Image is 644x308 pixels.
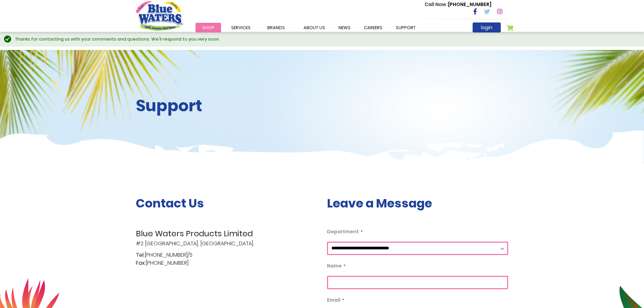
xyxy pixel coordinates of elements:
a: careers [357,23,389,33]
p: [PHONE_NUMBER]/5 [PHONE_NUMBER] [136,251,317,267]
a: News [332,23,357,33]
p: [PHONE_NUMBER] [425,1,491,8]
a: support [389,23,422,33]
h3: Contact Us [136,196,317,210]
div: Thanks for contacting us with your comments and questions. We'll respond to you very soon. [15,36,637,43]
a: login [473,22,501,33]
h2: Support [136,96,317,116]
span: Blue Waters Products Limited [136,228,317,240]
span: Tel: [136,251,145,259]
span: Email [327,297,340,303]
a: store logo [136,1,183,30]
span: Brands [267,24,285,31]
span: Call Now : [425,1,448,8]
span: Fax: [136,259,146,267]
span: Name [327,262,342,269]
h3: Leave a Message [327,196,508,210]
p: #2 [GEOGRAPHIC_DATA], [GEOGRAPHIC_DATA] [136,228,317,248]
a: about us [297,23,332,33]
span: Department [327,228,359,235]
span: Services [231,24,251,31]
span: Shop [202,24,214,31]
